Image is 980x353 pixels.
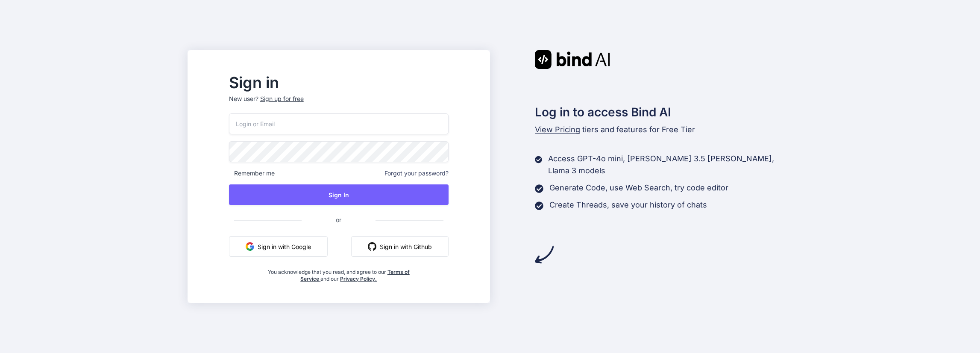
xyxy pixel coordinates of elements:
[260,95,304,103] div: Sign up for free
[229,236,328,257] button: Sign in with Google
[351,236,449,257] button: Sign in with Github
[302,209,376,230] span: or
[548,153,792,177] p: Access GPT-4o mini, [PERSON_NAME] 3.5 [PERSON_NAME], Llama 3 models
[535,125,580,134] span: View Pricing
[384,169,449,178] span: Forgot your password?
[229,113,449,134] input: Login or Email
[265,264,412,282] div: You acknowledge that you read, and agree to our and our
[229,76,449,89] h2: Sign in
[535,245,554,264] img: arrow
[229,169,275,178] span: Remember me
[535,103,793,121] h2: Log in to access Bind AI
[368,242,376,251] img: github
[549,182,728,194] p: Generate Code, use Web Search, try code editor
[229,184,449,205] button: Sign In
[300,269,410,282] a: Terms of Service
[535,50,610,69] img: Bind AI logo
[535,124,793,136] p: tiers and features for Free Tier
[229,95,449,113] p: New user?
[340,276,377,282] a: Privacy Policy.
[549,199,707,211] p: Create Threads, save your history of chats
[246,242,254,251] img: google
